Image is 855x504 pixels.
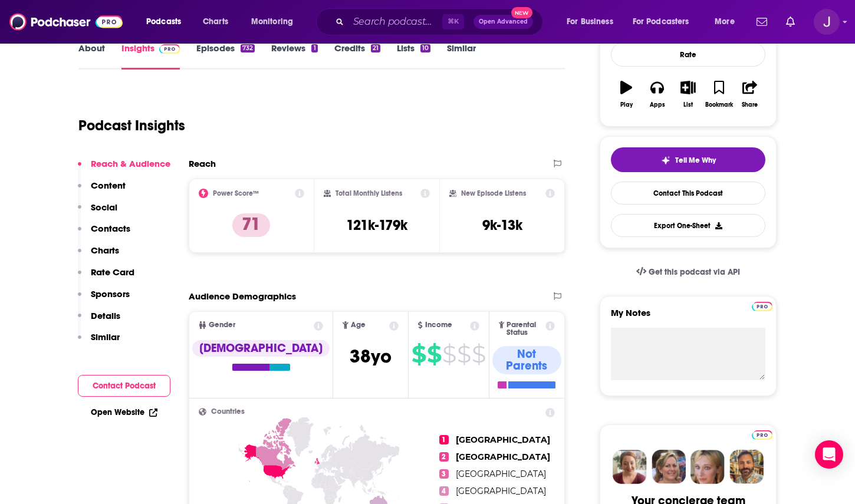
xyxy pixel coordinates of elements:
[706,12,749,31] button: open menu
[447,42,476,70] a: Similar
[620,101,633,108] div: Play
[642,73,672,116] button: Apps
[675,156,716,165] span: Tell Me Why
[650,101,665,108] div: Apps
[611,147,765,172] button: tell me why sparkleTell Me Why
[91,310,120,321] p: Details
[611,214,765,237] button: Export One-Sheet
[251,14,293,30] span: Monitoring
[91,288,130,299] p: Sponsors
[78,158,170,180] button: Reach & Audience
[625,12,706,31] button: open menu
[91,245,119,256] p: Charts
[78,202,117,223] button: Social
[479,19,528,25] span: Open Advanced
[189,291,296,302] h2: Audience Demographics
[814,9,840,35] button: Show profile menu
[649,267,740,277] span: Get this podcast via API
[196,42,255,70] a: Episodes732
[78,310,120,332] button: Details
[91,180,126,191] p: Content
[472,345,485,364] span: $
[613,450,647,484] img: Sydney Profile
[690,450,725,484] img: Jules Profile
[703,73,734,116] button: Bookmark
[611,182,765,205] a: Contact This Podcast
[492,346,561,374] div: Not Parents
[209,321,235,329] span: Gender
[78,42,105,70] a: About
[611,73,642,116] button: Play
[567,14,613,30] span: For Business
[673,73,703,116] button: List
[661,156,670,165] img: tell me why sparkle
[371,44,380,52] div: 21
[397,42,430,70] a: Lists10
[420,44,430,52] div: 10
[683,101,693,108] div: List
[425,321,452,329] span: Income
[507,321,543,337] span: Parental Status
[121,42,180,70] a: InsightsPodchaser Pro
[427,345,441,364] span: $
[752,302,772,311] img: Podchaser Pro
[752,12,772,32] a: Show notifications dropdown
[243,12,308,31] button: open menu
[815,440,843,469] div: Open Intercom Messenger
[348,12,442,31] input: Search podcasts, credits, & more...
[781,12,800,32] a: Show notifications dropdown
[138,12,196,31] button: open menu
[91,158,170,169] p: Reach & Audience
[232,213,270,237] p: 71
[412,345,426,364] span: $
[211,408,245,416] span: Countries
[752,300,772,311] a: Pro website
[611,42,765,67] div: Rate
[78,223,130,245] button: Contacts
[735,73,765,116] button: Share
[742,101,758,108] div: Share
[195,12,235,31] a: Charts
[511,7,532,18] span: New
[159,44,180,54] img: Podchaser Pro
[439,486,449,496] span: 4
[439,452,449,462] span: 2
[456,452,550,462] span: [GEOGRAPHIC_DATA]
[78,375,170,397] button: Contact Podcast
[189,158,216,169] h2: Reach
[327,8,554,35] div: Search podcasts, credits, & more...
[91,202,117,213] p: Social
[442,14,464,29] span: ⌘ K
[78,117,185,134] h1: Podcast Insights
[814,9,840,35] img: User Profile
[78,266,134,288] button: Rate Card
[334,42,380,70] a: Credits21
[78,245,119,266] button: Charts
[91,266,134,278] p: Rate Card
[456,469,546,479] span: [GEOGRAPHIC_DATA]
[729,450,764,484] img: Jon Profile
[558,12,628,31] button: open menu
[311,44,317,52] div: 1
[705,101,733,108] div: Bookmark
[78,288,130,310] button: Sponsors
[439,469,449,479] span: 3
[652,450,686,484] img: Barbara Profile
[611,307,765,328] label: My Notes
[146,14,181,30] span: Podcasts
[752,429,772,440] a: Pro website
[336,189,402,197] h2: Total Monthly Listens
[241,44,255,52] div: 732
[91,407,157,417] a: Open Website
[271,42,317,70] a: Reviews1
[473,15,533,29] button: Open AdvancedNew
[457,345,471,364] span: $
[752,430,772,440] img: Podchaser Pro
[350,345,392,368] span: 38 yo
[351,321,366,329] span: Age
[9,11,123,33] img: Podchaser - Follow, Share and Rate Podcasts
[814,9,840,35] span: Logged in as josephpapapr
[461,189,526,197] h2: New Episode Listens
[482,216,522,234] h3: 9k-13k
